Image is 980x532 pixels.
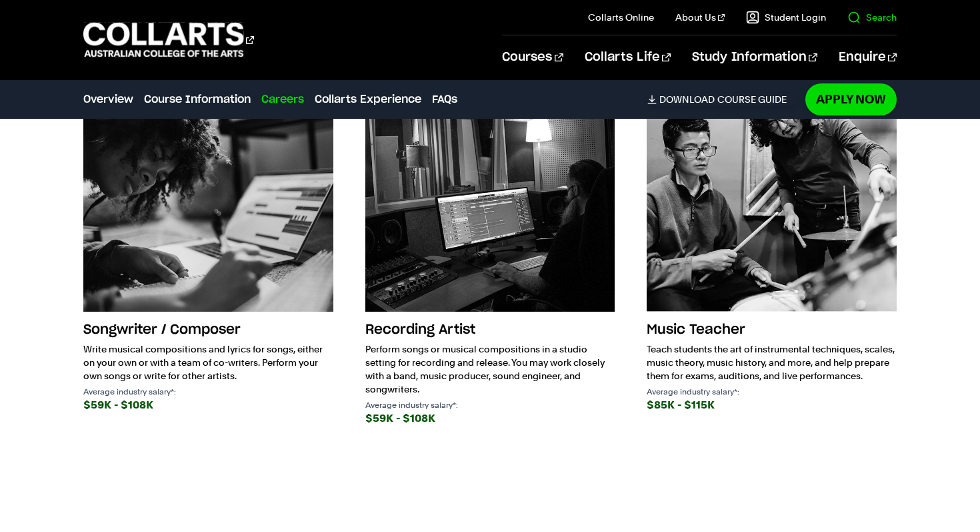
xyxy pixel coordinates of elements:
a: Enquire [839,35,897,79]
a: DownloadCourse Guide [647,93,797,105]
p: Perform songs or musical compositions in a studio setting for recording and release. You may work... [365,342,615,396]
h3: Recording Artist [365,317,615,342]
div: Go to homepage [83,21,254,59]
div: $59K - $108K [83,396,333,415]
h3: Songwriter / Composer [83,317,333,342]
a: FAQs [432,91,457,107]
a: Apply Now [805,83,897,115]
a: Courses [502,35,563,79]
a: Collarts Online [588,11,654,24]
a: Collarts Life [585,35,671,79]
a: Student Login [746,11,826,24]
a: About Us [675,11,725,24]
p: Average industry salary*: [83,388,333,396]
div: $85K - $115K [647,396,897,415]
a: Search [847,11,897,24]
p: Write musical compositions and lyrics for songs, either on your own or with a team of co-writers.... [83,342,333,382]
p: Teach students the art of instrumental techniques, scales, music theory, music history, and more,... [647,342,897,382]
a: Overview [83,91,133,107]
a: Study Information [692,35,817,79]
span: Download [659,93,715,105]
p: Average industry salary*: [365,401,615,409]
a: Careers [261,91,304,107]
p: Average industry salary*: [647,388,897,396]
h3: Music Teacher [647,317,897,342]
a: Course Information [144,91,251,107]
div: $59K - $108K [365,409,615,428]
a: Collarts Experience [315,91,421,107]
